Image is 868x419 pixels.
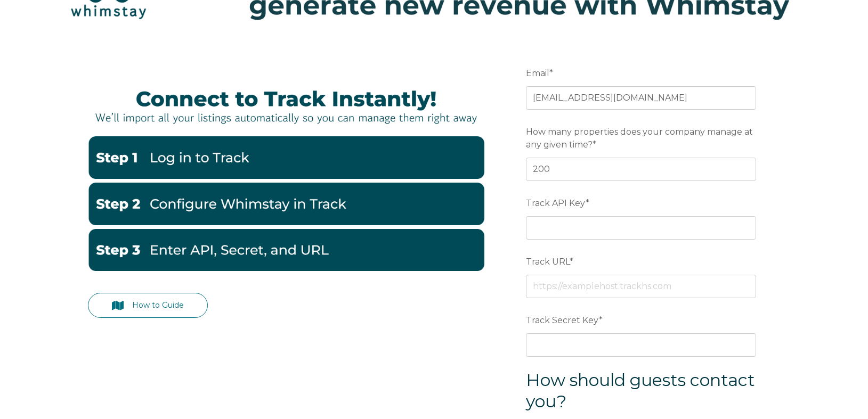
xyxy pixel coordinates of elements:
[526,195,586,211] span: Track API Key
[88,293,208,318] a: How to Guide
[526,369,755,412] span: How should guests contact you?
[88,79,484,133] img: trackbanner
[526,253,570,270] span: Track URL
[526,312,599,328] span: Track Secret Key
[526,124,753,153] span: How many properties does your company manage at any given time?
[88,183,484,225] img: Track 2-1
[88,136,484,179] img: Track 1
[526,275,756,298] input: https://examplehost.trackhs.com
[526,65,549,81] span: Email
[88,229,484,272] img: track 3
